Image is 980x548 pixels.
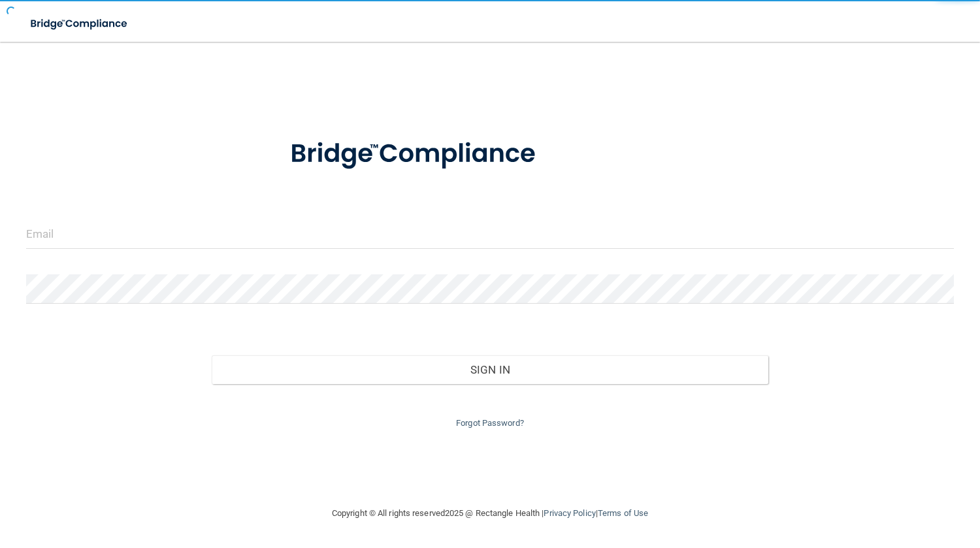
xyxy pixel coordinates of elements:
[252,492,728,534] div: Copyright © All rights reserved 2025 @ Rectangle Health | |
[212,355,768,384] button: Sign In
[263,120,568,188] img: bridge_compliance_login_screen.278c3ca4.svg
[26,219,954,249] input: Email
[456,418,524,428] a: Forgot Password?
[20,10,140,37] img: bridge_compliance_login_screen.278c3ca4.svg
[544,508,595,518] a: Privacy Policy
[598,508,648,518] a: Terms of Use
